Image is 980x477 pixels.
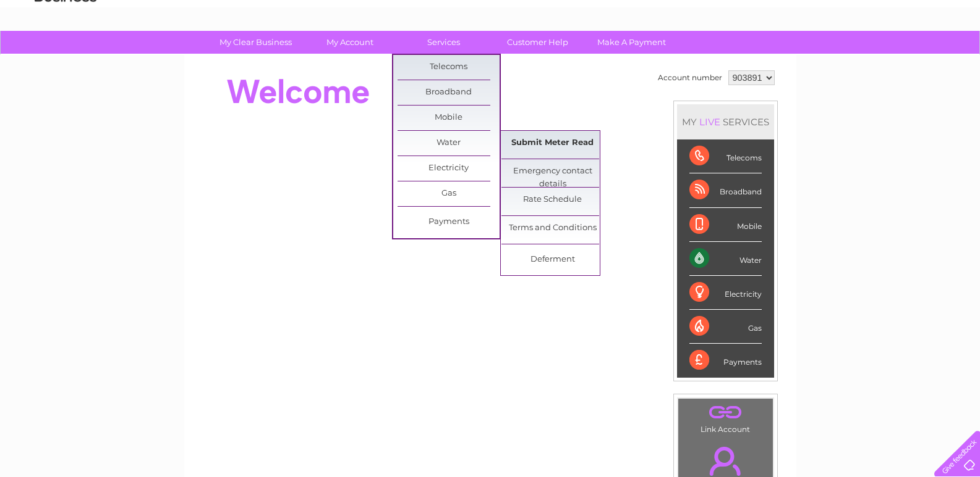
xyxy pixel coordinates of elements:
div: Gas [689,310,762,344]
div: Payments [689,344,762,377]
a: Telecoms [828,52,865,62]
a: Telecoms [398,55,500,80]
a: Payments [398,210,500,234]
a: . [681,402,770,423]
a: Emergency contact details [501,159,603,184]
a: Broadband [398,80,500,105]
a: Water [762,52,786,62]
a: Contact [898,52,928,62]
a: Energy [793,52,820,62]
a: Water [398,131,500,156]
td: Link Account [678,398,773,437]
img: logo.png [34,32,97,70]
a: Terms and Conditions [501,216,603,241]
a: Submit Meter Read [501,131,603,156]
a: 0333 014 3131 [747,6,832,22]
a: Log out [939,52,968,62]
a: Rate Schedule [501,188,603,212]
td: Account number [655,67,725,88]
div: Clear Business is a trading name of Verastar Limited (registered in [GEOGRAPHIC_DATA] No. 3667643... [198,7,783,60]
div: Broadband [689,173,762,207]
a: Deferment [501,247,603,272]
a: My Account [299,31,401,54]
a: My Clear Business [205,31,307,54]
a: Gas [398,181,500,206]
a: Blog [872,52,890,62]
div: Electricity [689,276,762,310]
a: Customer Help [487,31,589,54]
div: MY SERVICES [677,104,774,139]
a: Mobile [398,106,500,130]
a: Make A Payment [581,31,683,54]
div: Water [689,242,762,276]
div: Mobile [689,208,762,242]
a: Services [393,31,495,54]
div: Telecoms [689,139,762,173]
a: Electricity [398,156,500,181]
div: LIVE [697,116,723,128]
